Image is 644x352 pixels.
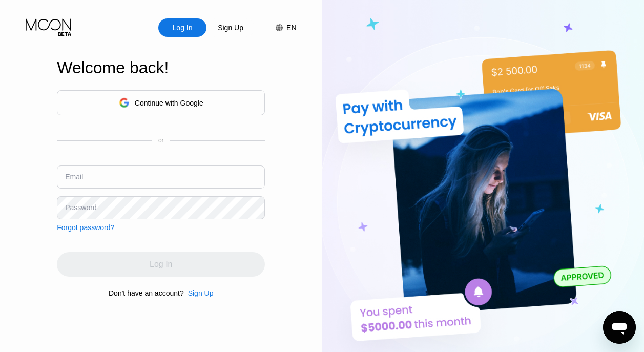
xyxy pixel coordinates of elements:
[109,289,184,297] div: Don't have an account?
[184,289,214,297] div: Sign Up
[135,99,203,107] div: Continue with Google
[603,311,636,344] iframe: Button to launch messaging window
[57,58,265,77] div: Welcome back!
[57,90,265,115] div: Continue with Google
[65,173,83,181] div: Email
[206,18,255,37] div: Sign Up
[188,289,214,297] div: Sign Up
[158,137,164,144] div: or
[65,203,96,212] div: Password
[158,18,206,37] div: Log In
[172,23,194,33] div: Log In
[286,24,296,32] div: EN
[57,223,114,232] div: Forgot password?
[217,23,244,33] div: Sign Up
[265,18,296,37] div: EN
